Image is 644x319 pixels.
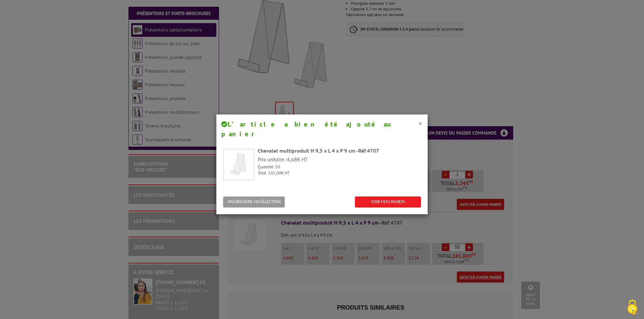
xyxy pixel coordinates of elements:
button: POURSUIVRE MA SÉLECTION [223,196,285,208]
span: 181,00 [268,170,281,176]
span: 4,68 [287,156,297,163]
a: VOIR MON PANIER [355,196,421,208]
span: Réf.4707 [358,147,379,154]
h4: L’article a bien été ajouté au panier [221,119,423,139]
button: Cookies (fenêtre modale) [621,296,644,319]
span: 50 [275,164,280,170]
p: Total : € HT [258,170,421,176]
img: Cookies (fenêtre modale) [624,299,641,316]
div: Chevalet multiproduit H 9,5 x L 4 x P 9 cm - [258,147,421,155]
p: Quantité : [258,164,421,170]
button: × [418,119,423,128]
p: Prix unitaire : € HT [258,156,421,163]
